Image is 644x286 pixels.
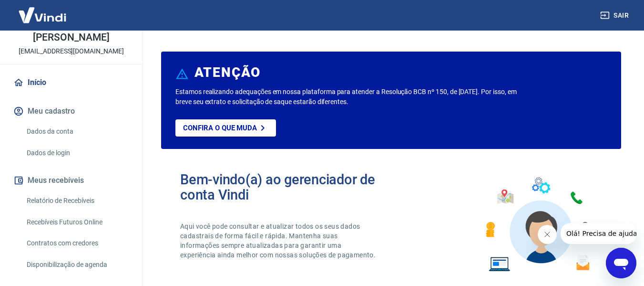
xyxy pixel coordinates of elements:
[23,255,131,275] a: Disponibilização de agenda
[23,122,131,141] a: Dados da conta
[180,172,391,202] h2: Bem-vindo(a) ao gerenciador de conta Vindi
[11,72,131,93] a: Início
[23,143,131,163] a: Dados de login
[194,68,261,77] h6: ATENÇÃO
[11,170,131,191] button: Meus recebíveis
[175,119,276,137] a: Confira o que muda
[183,124,257,132] p: Confira o que muda
[23,212,131,232] a: Recebíveis Futuros Online
[175,87,521,107] p: Estamos realizando adequações em nossa plataforma para atender a Resolução BCB nº 150, de [DATE]....
[6,7,80,14] span: Olá! Precisa de ajuda?
[33,32,109,42] p: [PERSON_NAME]
[23,233,131,253] a: Contratos com credores
[19,46,124,56] p: [EMAIL_ADDRESS][DOMAIN_NAME]
[606,248,636,278] iframe: Botão para abrir a janela de mensagens
[180,222,378,260] p: Aqui você pode consultar e atualizar todos os seus dados cadastrais de forma fácil e rápida. Mant...
[598,7,633,24] button: Sair
[23,191,131,211] a: Relatório de Recebíveis
[538,225,557,244] iframe: Fechar mensagem
[561,223,636,244] iframe: Mensagem da empresa
[11,101,131,122] button: Meu cadastro
[477,172,602,277] img: Imagem de um avatar masculino com diversos icones exemplificando as funcionalidades do gerenciado...
[11,0,73,30] img: Vindi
